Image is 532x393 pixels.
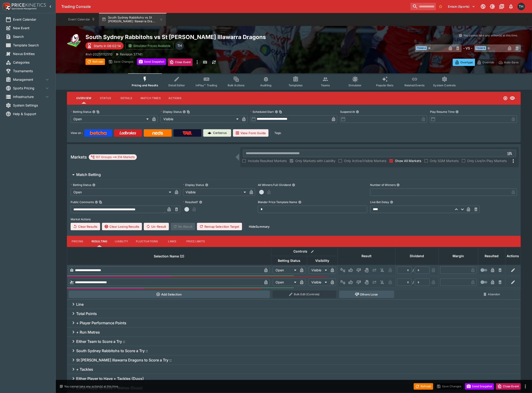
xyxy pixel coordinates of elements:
[321,84,330,87] span: Teams
[379,266,386,274] button: Eliminated In Play
[390,201,393,204] button: Live Bet Delay
[496,59,521,66] button: Auto-Save
[273,291,336,298] button: Bulk Edit (Controls)
[76,376,144,381] h6: Either Player to Have + Tackles (Duos)
[76,339,125,344] h6: Either Team to Score a Try ::
[76,367,93,372] h6: + Tackles
[310,258,335,263] span: Visibility
[370,200,389,204] p: Live Bet Delay
[194,58,200,66] button: more
[356,110,359,114] button: Suspend At
[233,129,269,137] button: View Form Guide
[347,279,355,286] button: Win
[292,183,295,187] button: All Winners Full-Dividend
[96,110,100,114] button: Copy To Clipboard
[137,93,164,104] button: Match Times
[379,279,386,286] button: Eliminated In Play
[92,110,95,114] button: Betting StatusCopy To Clipboard
[376,84,394,87] span: Popular Bets
[144,223,169,230] button: Un-Result
[523,384,528,389] button: more
[183,188,248,196] div: Visible
[161,115,240,123] div: Visible
[370,183,396,187] p: Number of Winners
[463,33,518,38] p: You cannot take any action(s) at this time.
[183,131,192,135] img: TabNZ
[339,291,394,298] button: Others Lose
[503,96,508,101] svg: Open
[85,33,303,41] h2: Copy To Clipboard
[183,183,204,187] p: Display Status
[111,236,132,247] button: Liability
[463,46,473,51] h6: - VS -
[465,383,494,390] button: Send Snapshot
[478,247,506,265] th: Resulted
[137,58,166,65] button: Send Snapshot
[71,216,517,223] label: Market Actions
[72,93,95,104] button: Overview
[183,110,186,114] button: Display StatusCopy To Clipboard
[518,3,525,10] div: Todd Henderson
[13,60,50,65] span: Categories
[71,129,82,137] label: View on :
[456,110,459,114] button: Play Resume Time
[396,247,439,265] th: Dividend
[1,2,11,11] img: PriceKinetics Logo
[467,158,507,163] span: Only Live/In-Play Markets
[164,93,185,104] button: Actions
[248,158,287,163] span: Include Resulted Markets
[273,258,305,263] span: Betting Status
[355,279,362,286] button: Lose
[309,279,329,286] div: Visible
[71,154,87,160] h5: Markets
[430,110,455,114] p: Play Resume Time
[76,321,126,325] h6: + Player Performance Points
[404,84,425,87] span: Related Events
[125,42,174,50] button: Simulator Prices Available
[13,94,44,99] span: Infrastructure
[205,183,208,187] button: Display Status
[480,291,504,298] button: Abandon
[511,158,516,164] svg: More
[95,93,116,104] button: Status
[213,131,227,135] p: Cerberus
[410,3,436,10] input: search
[168,58,193,66] button: Close Event
[413,268,414,273] div: /
[347,266,355,274] button: Win
[13,86,44,91] span: Sports Pricing
[344,158,386,163] span: Only Active/Visible Markets
[260,84,272,87] span: Auditing
[199,201,202,204] button: Resulted?
[475,59,496,66] button: Override
[187,110,190,114] button: Copy To Clipboard
[99,13,166,26] button: South Sydney Rabbitohs vs St [PERSON_NAME] Illawarra Dra...
[71,110,91,114] p: Betting Status
[298,201,302,204] button: Blender Price Template Name
[197,223,242,230] button: Remap Selection Target
[13,77,44,82] span: Management
[339,279,347,286] button: Not Set
[91,154,135,160] div: 137 Groups 314 Markets
[92,183,95,187] button: Betting Status
[363,279,370,286] button: Void
[488,2,497,11] button: Toggle light/dark mode
[71,188,173,196] div: Open
[76,302,84,307] h6: Line
[309,249,315,255] button: Bulk edit
[76,348,148,353] h6: South Sydney Rabbitohs to Score a Try ::
[66,13,98,26] button: Event Calendar
[295,158,335,163] span: Only Markets with Liability
[168,84,185,87] span: Detail Editor
[64,384,119,389] p: You cannot take any action(s) at this time.
[171,223,195,230] span: Re-Result
[339,266,347,274] button: Not Set
[149,253,190,259] span: Selection Name (2)
[90,131,107,135] img: Betcha
[395,158,421,163] span: Show All Markets
[413,280,414,285] div: /
[76,172,101,177] h6: Match Betting
[71,200,94,204] p: Public Comments
[516,1,526,12] button: Todd Henderson
[116,93,137,104] button: Details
